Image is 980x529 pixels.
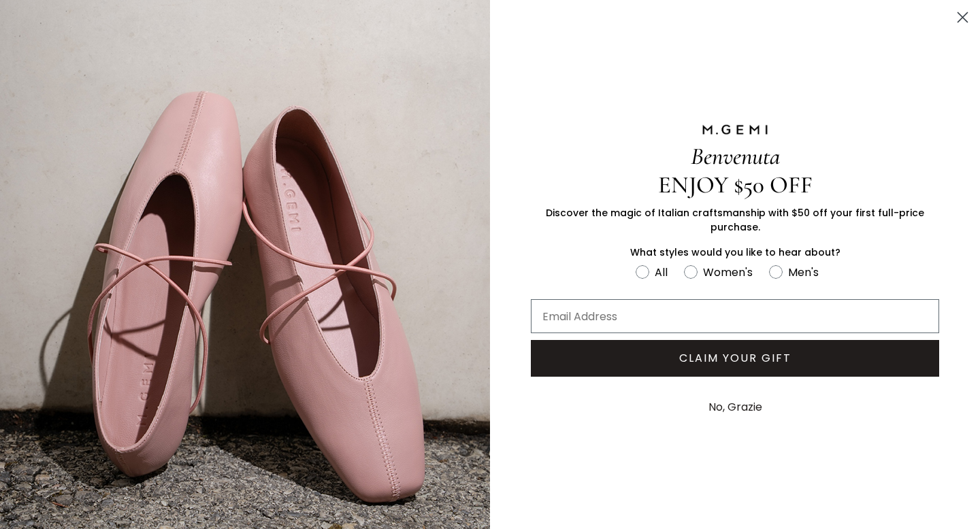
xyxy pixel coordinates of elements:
img: M.GEMI [701,124,769,136]
span: Benvenuta [691,142,780,171]
input: Email Address [531,299,939,333]
span: What styles would you like to hear about? [630,245,840,259]
button: No, Grazie [702,390,769,424]
button: CLAIM YOUR GIFT [531,340,939,377]
button: Close dialog [951,5,975,29]
div: Men's [788,264,819,281]
div: Women's [703,264,753,281]
span: Discover the magic of Italian craftsmanship with $50 off your first full-price purchase. [546,206,924,234]
div: All [655,264,668,281]
span: ENJOY $50 OFF [658,171,813,199]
